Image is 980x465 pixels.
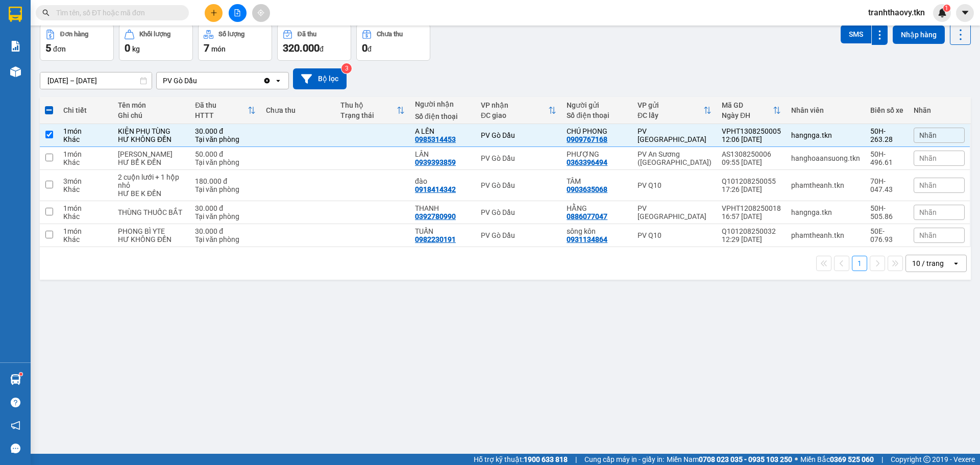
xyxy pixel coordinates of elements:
[293,68,347,89] button: Bộ lọc
[919,154,937,162] span: Nhãn
[638,204,712,221] div: PV [GEOGRAPHIC_DATA]
[60,31,88,38] div: Đơn hàng
[320,45,324,53] span: đ
[118,127,185,135] div: KIỆN PHỤ TÙNG
[19,373,22,376] sup: 1
[722,204,781,212] div: VPHT1208250018
[335,97,410,124] th: Toggle SortBy
[163,76,197,86] div: PV Gò Dầu
[567,101,627,109] div: Người gửi
[415,135,456,143] div: 0985314453
[415,100,471,108] div: Người nhận
[638,181,712,189] div: PV Q10
[139,31,170,38] div: Khối lượng
[118,111,185,119] div: Ghi chú
[42,9,50,16] span: search
[415,158,456,166] div: 0939393859
[638,127,712,143] div: PV [GEOGRAPHIC_DATA]
[415,185,456,193] div: 0918414342
[722,158,781,166] div: 09:55 [DATE]
[481,181,556,189] div: PV Gò Dầu
[938,8,947,17] img: icon-new-feature
[11,421,20,430] span: notification
[956,4,974,22] button: caret-down
[118,189,185,198] div: HƯ BE K ĐỀN
[893,26,945,44] button: Nhập hàng
[234,9,241,16] span: file-add
[415,150,471,158] div: LÂN
[567,177,627,185] div: TÂM
[800,454,874,465] span: Miền Bắc
[195,127,256,135] div: 30.000 đ
[63,135,108,143] div: Khác
[415,127,471,135] div: A LÊN
[722,212,781,221] div: 16:57 [DATE]
[63,177,108,185] div: 3 món
[481,101,548,109] div: VP nhận
[870,106,903,114] div: Biển số xe
[210,9,217,16] span: plus
[205,4,223,22] button: plus
[722,235,781,243] div: 12:29 [DATE]
[40,24,114,61] button: Đơn hàng5đơn
[198,76,199,86] input: Selected PV Gò Dầu.
[229,4,247,22] button: file-add
[11,444,20,453] span: message
[961,8,970,17] span: caret-down
[474,454,568,465] span: Hỗ trợ kỹ thuật:
[567,212,607,221] div: 0886077047
[40,72,152,89] input: Select a date range.
[63,212,108,221] div: Khác
[852,256,867,271] button: 1
[118,235,185,243] div: HƯ KHÔNG ĐỀN
[13,13,64,64] img: logo.jpg
[476,97,561,124] th: Toggle SortBy
[274,77,282,85] svg: open
[45,42,51,54] span: 5
[870,227,903,243] div: 50E-076.93
[870,127,903,143] div: 50H-263.28
[567,150,627,158] div: PHƯỢNG
[125,42,130,54] span: 0
[277,24,351,61] button: Đã thu320.000đ
[63,227,108,235] div: 1 món
[341,63,352,74] sup: 3
[481,154,556,162] div: PV Gò Dầu
[298,31,316,38] div: Đã thu
[912,258,944,268] div: 10 / trang
[195,158,256,166] div: Tại văn phòng
[860,6,933,19] span: tranhthaovy.tkn
[722,185,781,193] div: 17:26 [DATE]
[195,111,248,119] div: HTTT
[795,457,798,461] span: ⚪️
[195,101,248,109] div: Đã thu
[415,235,456,243] div: 0982230191
[481,111,548,119] div: ĐC giao
[195,204,256,212] div: 30.000 đ
[356,24,430,61] button: Chưa thu0đ
[919,131,937,139] span: Nhãn
[943,5,950,12] sup: 1
[63,150,108,158] div: 1 món
[9,7,22,22] img: logo-vxr
[919,231,937,239] span: Nhãn
[699,455,792,463] strong: 0708 023 035 - 0935 103 250
[870,150,903,166] div: 50H-496.61
[567,185,607,193] div: 0903635068
[567,111,627,119] div: Số điện thoại
[638,150,712,166] div: PV An Sương ([GEOGRAPHIC_DATA])
[567,235,607,243] div: 0931134864
[481,208,556,216] div: PV Gò Dầu
[415,212,456,221] div: 0392780990
[881,454,883,465] span: |
[195,185,256,193] div: Tại văn phòng
[632,97,717,124] th: Toggle SortBy
[415,112,471,120] div: Số điện thoại
[119,24,193,61] button: Khối lượng0kg
[722,150,781,158] div: AS1308250006
[53,45,66,53] span: đơn
[195,150,256,158] div: 50.000 đ
[870,204,903,221] div: 50H-505.86
[340,101,397,109] div: Thu hộ
[63,235,108,243] div: Khác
